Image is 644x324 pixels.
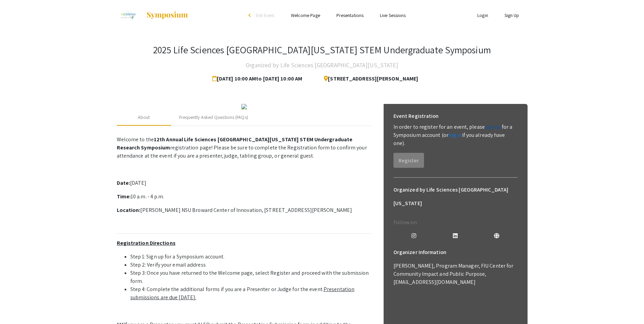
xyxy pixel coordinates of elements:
h6: Organizer Information [393,246,518,259]
span: Exit Event [256,12,275,18]
strong: Location: [117,206,141,214]
p: [PERSON_NAME], Program Manager, FIU Center for Community Impact and Public Purpose, [EMAIL_ADDRES... [393,262,518,286]
a: Live Sessions [380,12,406,18]
p: Follow on [393,218,518,227]
img: Symposium by ForagerOne [146,11,188,19]
a: Sign Up [504,12,519,18]
h3: 2025 Life Sciences [GEOGRAPHIC_DATA][US_STATE] STEM Undergraduate Symposium [153,44,491,56]
div: arrow_back_ios [249,13,253,17]
li: Step 3: Once you have returned to the Welcome page, select Register and proceed with the submissi... [130,269,371,285]
h4: Organized by Life Sciences [GEOGRAPHIC_DATA][US_STATE] [246,58,398,72]
iframe: Chat [5,293,29,319]
a: 2025 Life Sciences South Florida STEM Undergraduate Symposium [117,7,189,24]
li: Step 1: Sign up for a Symposium account. [130,253,371,261]
p: In order to register for an event, please for a Symposium account (or if you already have one). [393,123,518,147]
div: Frequently Asked Questions (FAQs) [179,114,248,121]
strong: Date: [117,179,130,186]
u: Presentation submissions are due [DATE]. [130,286,355,301]
strong: 12th Annual Life Sciences [GEOGRAPHIC_DATA][US_STATE] STEM Undergraduate Research Symposium [117,136,353,151]
strong: Time: [117,193,131,200]
span: [DATE] 10:00 AM to [DATE] 10:00 AM [212,72,305,86]
p: [PERSON_NAME] NSU Broward Center of Innovation, [STREET_ADDRESS][PERSON_NAME] [117,206,371,214]
h6: Event Registration [393,109,439,123]
h6: Organized by Life Sciences [GEOGRAPHIC_DATA][US_STATE] [393,183,518,210]
a: sign up [485,123,502,130]
a: Presentations [336,12,364,18]
p: [DATE] [117,179,371,187]
img: 2025 Life Sciences South Florida STEM Undergraduate Symposium [117,7,140,24]
li: Step 2: Verify your email address [130,261,371,269]
p: 10 a.m. - 4 p.m. [117,193,371,201]
span: [STREET_ADDRESS][PERSON_NAME] [318,72,418,86]
li: Step 4: Complete the additional forms if you are a Presenter or Judge for the event. [130,285,371,302]
div: About [138,114,150,121]
img: 32153a09-f8cb-4114-bf27-cfb6bc84fc69.png [241,104,247,109]
p: Welcome to the registration page! Please be sure to complete the Registration form to confirm you... [117,136,371,160]
a: Login [477,12,488,18]
a: log in [448,131,462,139]
u: Registration Directions [117,239,176,247]
button: Register [393,153,424,168]
a: Welcome Page [291,12,320,18]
